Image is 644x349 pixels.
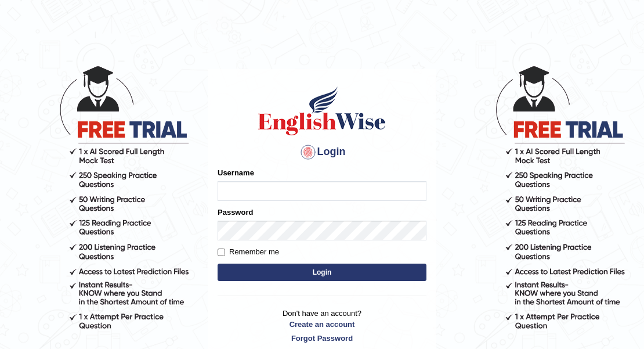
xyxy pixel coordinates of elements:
label: Username [218,167,254,178]
input: Remember me [218,249,225,256]
button: Login [218,264,426,281]
a: Forgot Password [218,333,426,344]
img: Logo of English Wise sign in for intelligent practice with AI [256,85,388,137]
a: Create an account [218,319,426,330]
label: Password [218,207,253,218]
h4: Login [218,143,426,161]
p: Don't have an account? [218,308,426,344]
label: Remember me [218,246,279,258]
